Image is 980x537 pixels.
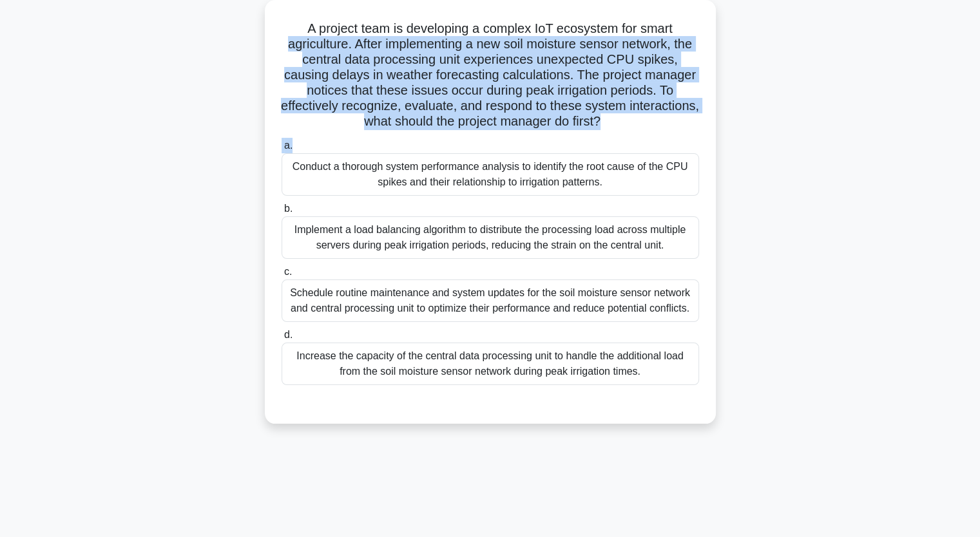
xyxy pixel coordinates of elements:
[284,329,293,340] span: d.
[284,203,293,214] span: b.
[282,153,699,196] div: Conduct a thorough system performance analysis to identify the root cause of the CPU spikes and t...
[280,21,700,130] h5: A project team is developing a complex IoT ecosystem for smart agriculture. After implementing a ...
[284,266,292,277] span: c.
[284,140,293,151] span: a.
[282,279,699,322] div: Schedule routine maintenance and system updates for the soil moisture sensor network and central ...
[282,343,699,385] div: Increase the capacity of the central data processing unit to handle the additional load from the ...
[282,216,699,259] div: Implement a load balancing algorithm to distribute the processing load across multiple servers du...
